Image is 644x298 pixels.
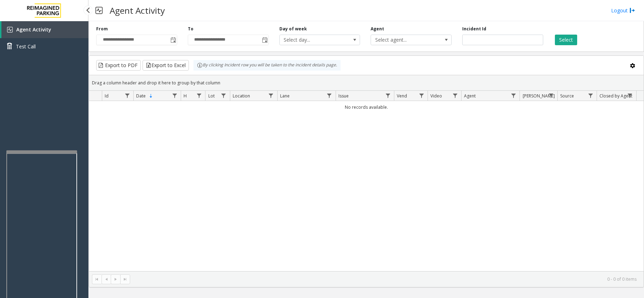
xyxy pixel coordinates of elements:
[325,91,334,100] a: Lane Filter Menu
[219,91,228,100] a: Lot Filter Menu
[233,93,250,99] span: Location
[1,21,88,38] a: Agent Activity
[555,35,577,45] button: Select
[371,35,435,45] span: Select agent...
[586,91,595,100] a: Source Filter Menu
[546,91,556,100] a: Parker Filter Menu
[625,91,635,100] a: Closed by Agent Filter Menu
[188,26,193,32] label: To
[136,93,146,99] span: Date
[134,276,637,282] kendo-pager-info: 0 - 0 of 0 items
[450,91,460,100] a: Video Filter Menu
[560,93,574,99] span: Source
[89,91,644,271] div: Data table
[611,7,635,14] a: Logout
[169,35,177,45] span: Toggle popup
[279,26,307,32] label: Day of week
[338,93,349,99] span: Issue
[95,2,103,19] img: pageIcon
[96,60,141,71] button: Export to PDF
[148,93,154,99] span: Sortable
[599,93,632,99] span: Closed by Agent
[16,26,51,33] span: Agent Activity
[194,91,204,100] a: H Filter Menu
[462,26,486,32] label: Incident Id
[630,7,635,14] img: logout
[7,27,13,32] img: 'icon'
[464,93,476,99] span: Agent
[193,60,341,71] div: By clicking Incident row you will be taken to the incident details page.
[383,91,393,100] a: Issue Filter Menu
[197,62,203,68] img: infoIcon.svg
[89,101,644,113] td: No records available.
[89,77,644,89] div: Drag a column header and drop it here to group by that column
[208,93,215,99] span: Lot
[261,35,268,45] span: Toggle popup
[523,93,555,99] span: [PERSON_NAME]
[280,35,344,45] span: Select day...
[417,91,426,100] a: Vend Filter Menu
[371,26,384,32] label: Agent
[430,93,442,99] span: Video
[397,93,407,99] span: Vend
[509,91,518,100] a: Agent Filter Menu
[106,2,168,19] h3: Agent Activity
[122,91,132,100] a: Id Filter Menu
[184,93,187,99] span: H
[170,91,179,100] a: Date Filter Menu
[96,26,108,32] label: From
[266,91,276,100] a: Location Filter Menu
[16,43,36,50] span: Test Call
[105,93,109,99] span: Id
[280,93,290,99] span: Lane
[143,60,189,71] button: Export to Excel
